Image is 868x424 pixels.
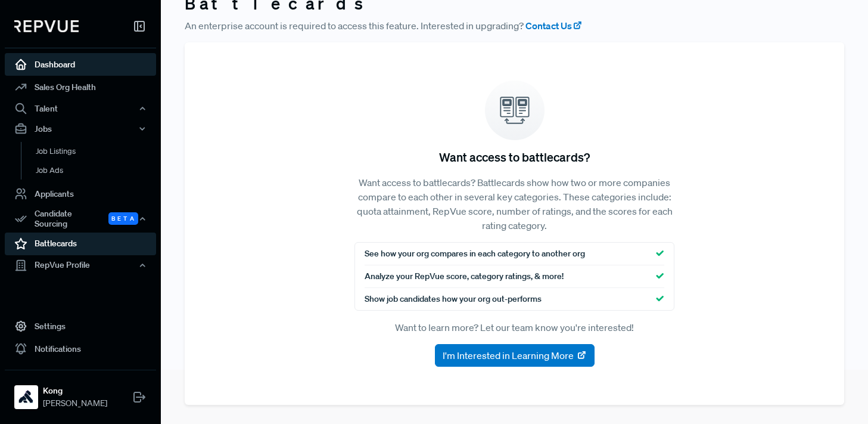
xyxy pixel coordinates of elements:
[5,53,156,76] a: Dashboard
[365,247,585,260] span: See how your org compares in each category to another org
[435,344,595,367] button: I'm Interested in Learning More
[5,315,156,338] a: Settings
[5,205,156,233] div: Candidate Sourcing
[354,175,675,233] p: Want access to battlecards? Battlecards show how two or more companies compare to each other in s...
[5,119,156,139] button: Jobs
[43,397,107,410] span: [PERSON_NAME]
[5,76,156,98] a: Sales Org Health
[5,370,156,414] a: KongKong[PERSON_NAME]
[5,98,156,119] button: Talent
[185,18,844,33] p: An enterprise account is required to access this feature. Interested in upgrading?
[108,212,138,225] span: Beta
[5,255,156,275] button: RepVue Profile
[14,20,79,32] img: RepVue
[354,320,675,335] p: Want to learn more? Let our team know you're interested!
[525,18,583,33] a: Contact Us
[439,150,590,164] h5: Want access to battlecards?
[21,142,172,161] a: Job Listings
[443,348,574,363] span: I'm Interested in Learning More
[43,385,107,397] strong: Kong
[5,338,156,360] a: Notifications
[5,205,156,233] button: Candidate Sourcing Beta
[365,293,542,305] span: Show job candidates how your org out-performs
[5,182,156,205] a: Applicants
[21,160,172,179] a: Job Ads
[5,232,156,255] a: Battlecards
[17,388,36,407] img: Kong
[365,270,564,283] span: Analyze your RepVue score, category ratings, & more!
